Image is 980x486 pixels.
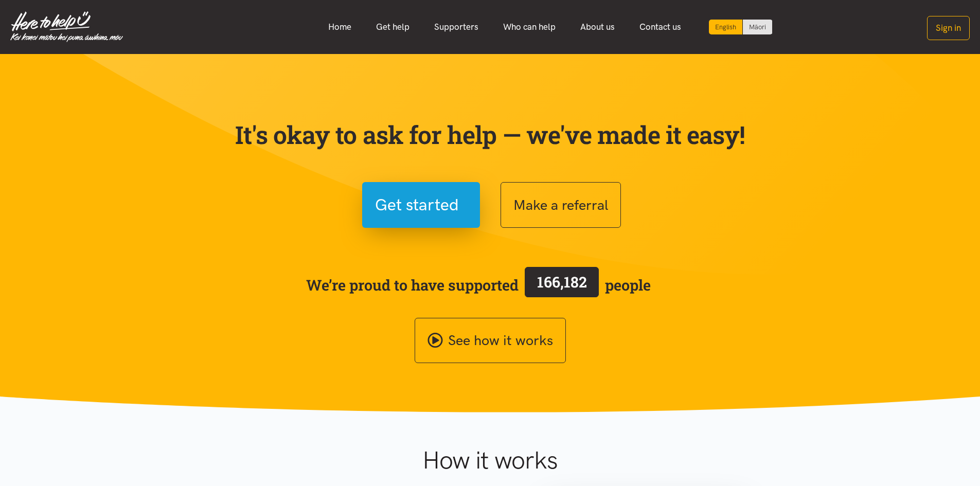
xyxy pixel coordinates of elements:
button: Sign in [927,16,970,40]
a: Supporters [422,16,491,38]
a: Home [316,16,364,38]
a: Get help [364,16,422,38]
a: About us [568,16,627,38]
button: Make a referral [501,182,621,228]
span: Get started [375,192,459,218]
img: Home [10,11,123,42]
div: Language toggle [709,20,773,34]
a: See how it works [415,318,566,364]
h1: How it works [322,445,658,475]
a: Who can help [491,16,568,38]
a: Contact us [627,16,693,38]
p: It's okay to ask for help — we've made it easy! [233,120,747,150]
a: Switch to Te Reo Māori [743,20,772,34]
button: Get started [362,182,480,228]
div: Current language [709,20,743,34]
a: 166,182 [519,265,605,305]
span: We’re proud to have supported people [306,265,651,305]
span: 166,182 [537,272,587,292]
